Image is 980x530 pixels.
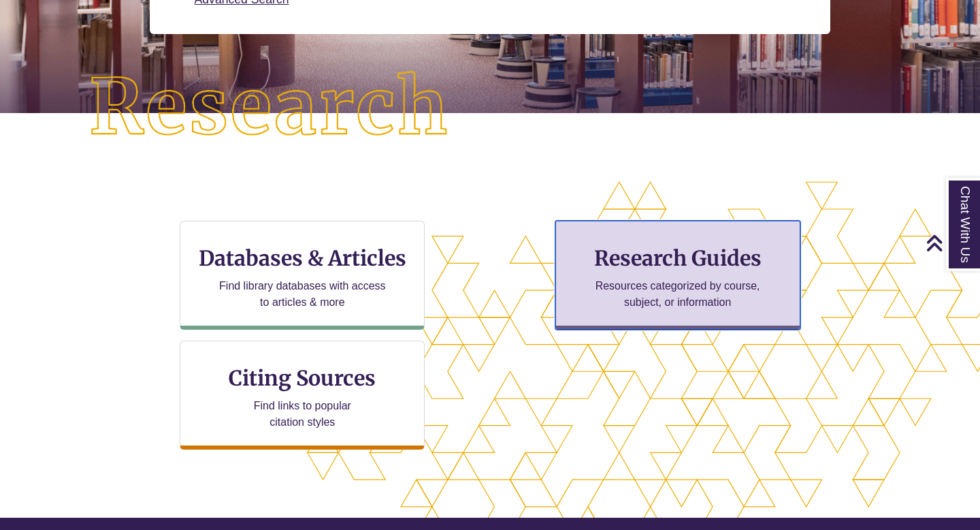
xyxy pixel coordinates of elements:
a: Back to Top [926,234,977,252]
h3: Databases & Articles [191,245,413,271]
p: Find library databases with access to articles & more [214,278,391,311]
a: Databases & Articles Find library databases with access to articles & more [180,221,425,330]
h3: Citing Sources [220,365,386,391]
h3: Research Guides [567,245,789,271]
a: Citing Sources Find links to popular citation styles [180,341,425,450]
p: Resources categorized by course, subject, or information [589,278,766,311]
a: Research Guides Resources categorized by course, subject, or information [555,221,800,330]
p: Find links to popular citation styles [236,398,369,431]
